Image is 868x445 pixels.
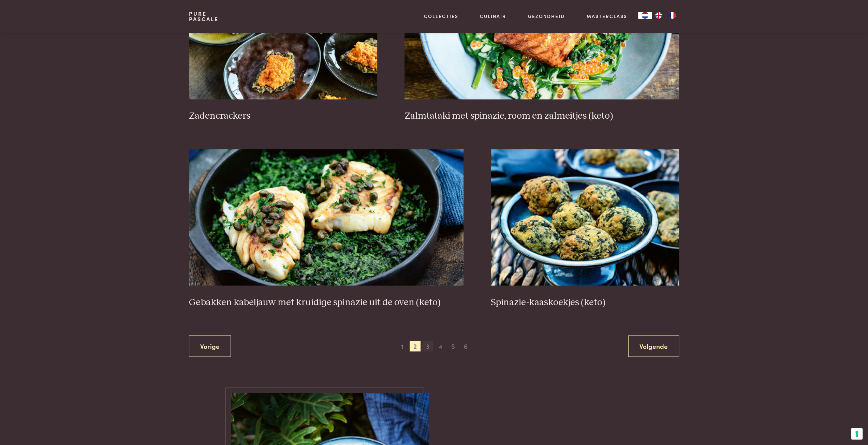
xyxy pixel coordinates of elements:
a: FR [665,12,679,19]
a: Masterclass [587,13,627,20]
a: EN [652,12,665,19]
div: Language [638,12,652,19]
a: Spinazie-kaaskoekjes (keto) Spinazie-kaaskoekjes (keto) [491,149,679,308]
h3: Zadencrackers [189,110,377,122]
a: Vorige [189,335,231,357]
a: Volgende [628,335,679,357]
img: Gebakken kabeljauw met kruidige spinazie uit de oven (keto) [189,149,464,285]
a: PurePascale [189,11,219,22]
span: 3 [422,341,433,352]
span: 2 [410,341,421,352]
a: Culinair [480,13,506,20]
a: Gezondheid [528,13,565,20]
span: 6 [460,341,471,352]
h3: Zalmtataki met spinazie, room en zalmeitjes (keto) [404,110,679,122]
ul: Language list [652,12,679,19]
a: Collecties [424,13,458,20]
a: NL [638,12,652,19]
button: Uw voorkeuren voor toestemming voor trackingtechnologieën [851,428,863,440]
span: 1 [397,341,408,352]
aside: Language selected: Nederlands [638,12,679,19]
a: Gebakken kabeljauw met kruidige spinazie uit de oven (keto) Gebakken kabeljauw met kruidige spina... [189,149,464,308]
span: 5 [447,341,458,352]
h3: Gebakken kabeljauw met kruidige spinazie uit de oven (keto) [189,296,464,308]
span: 4 [435,341,446,352]
h3: Spinazie-kaaskoekjes (keto) [491,296,679,308]
img: Spinazie-kaaskoekjes (keto) [491,149,679,285]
